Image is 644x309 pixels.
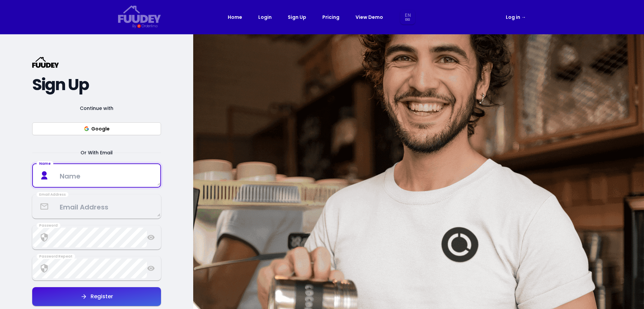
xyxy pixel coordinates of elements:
div: Name [37,161,53,166]
a: View Demo [356,13,383,21]
div: Password [37,223,60,228]
a: Login [258,13,272,21]
div: Email Address [37,192,68,197]
button: Register [32,287,161,306]
a: Pricing [322,13,339,21]
span: Or With Email [72,149,121,157]
div: By [132,23,136,29]
button: Google [32,122,161,135]
svg: {/* Added fill="currentColor" here */} {/* This rectangle defines the background. Its explicit fi... [32,57,59,68]
a: Log in [506,13,526,21]
div: Register [87,294,113,299]
span: Continue with [72,104,121,112]
div: Orderlina [142,23,157,29]
svg: {/* Added fill="currentColor" here */} {/* This rectangle defines the background. Its explicit fi... [118,5,161,23]
a: Sign Up [288,13,306,21]
h2: Sign Up [32,79,161,91]
a: Home [228,13,242,21]
span: → [521,14,526,21]
div: Password Repeat [37,254,75,259]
